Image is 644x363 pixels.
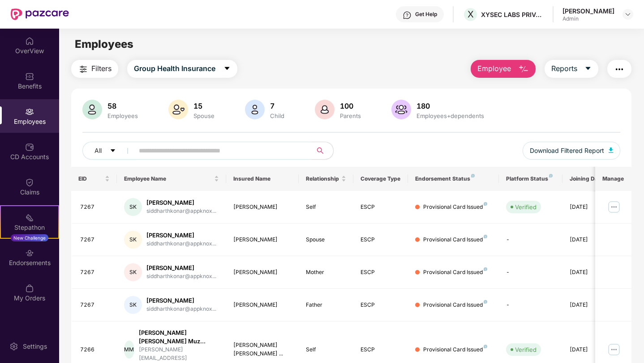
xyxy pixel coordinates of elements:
div: New Challenge [11,234,48,241]
button: Employee [471,60,536,78]
div: [DATE] [570,301,610,309]
span: caret-down [223,65,231,73]
span: Reports [551,63,577,74]
div: Parents [338,112,363,119]
div: siddharthkonar@appknox... [146,240,216,248]
th: Insured Name [226,167,299,191]
span: Download Filtered Report [530,146,604,156]
div: [DATE] [570,203,610,211]
button: search [311,142,334,160]
th: Employee Name [117,167,226,191]
div: [PERSON_NAME] [146,296,216,305]
div: ESCP [361,236,401,244]
span: Group Health Insurance [134,63,215,74]
div: Mother [306,268,346,277]
div: Settings [20,342,50,351]
img: svg+xml;base64,PHN2ZyBpZD0iSGVscC0zMngzMiIgeG1sbnM9Imh0dHA6Ly93d3cudzMub3JnLzIwMDAvc3ZnIiB3aWR0aD... [403,11,412,20]
span: Employees [75,38,133,51]
img: svg+xml;base64,PHN2ZyB4bWxucz0iaHR0cDovL3d3dy53My5vcmcvMjAwMC9zdmciIHhtbG5zOnhsaW5rPSJodHRwOi8vd3... [245,100,265,119]
img: svg+xml;base64,PHN2ZyB4bWxucz0iaHR0cDovL3d3dy53My5vcmcvMjAwMC9zdmciIHhtbG5zOnhsaW5rPSJodHRwOi8vd3... [168,100,188,119]
span: caret-down [584,65,592,73]
span: All [94,146,102,156]
div: Employees+dependents [415,112,486,119]
button: Download Filtered Report [523,142,620,160]
div: [PERSON_NAME] [233,203,292,211]
div: ESCP [361,346,401,354]
img: svg+xml;base64,PHN2ZyBpZD0iRW1wbG95ZWVzIiB4bWxucz0iaHR0cDovL3d3dy53My5vcmcvMjAwMC9zdmciIHdpZHRoPS... [25,107,34,116]
div: 15 [192,101,216,110]
div: XYSEC LABS PRIVATE LIMITED [481,10,544,19]
div: SK [124,296,142,314]
button: Allcaret-down [82,142,137,160]
th: Manage [595,167,631,191]
div: Verified [515,203,537,211]
img: svg+xml;base64,PHN2ZyBpZD0iRHJvcGRvd24tMzJ4MzIiIHhtbG5zPSJodHRwOi8vd3d3LnczLm9yZy8yMDAwL3N2ZyIgd2... [624,11,631,18]
span: caret-down [110,148,116,155]
span: Filters [91,63,112,74]
div: ESCP [361,268,401,277]
img: manageButton [607,342,621,357]
span: X [468,9,474,20]
img: svg+xml;base64,PHN2ZyB4bWxucz0iaHR0cDovL3d3dy53My5vcmcvMjAwMC9zdmciIHdpZHRoPSIyNCIgaGVpZ2h0PSIyNC... [614,64,625,75]
div: [PERSON_NAME] [146,264,216,272]
img: svg+xml;base64,PHN2ZyB4bWxucz0iaHR0cDovL3d3dy53My5vcmcvMjAwMC9zdmciIHhtbG5zOnhsaW5rPSJodHRwOi8vd3... [315,100,335,119]
div: ESCP [361,203,401,211]
div: Stepathon [1,223,58,232]
div: [PERSON_NAME] [146,198,216,207]
div: [PERSON_NAME] [PERSON_NAME] ... [233,341,292,358]
div: [DATE] [570,268,610,277]
div: [PERSON_NAME] [233,301,292,309]
img: svg+xml;base64,PHN2ZyB4bWxucz0iaHR0cDovL3d3dy53My5vcmcvMjAwMC9zdmciIHdpZHRoPSI4IiBoZWlnaHQ9IjgiIH... [484,300,487,304]
div: Get Help [415,11,437,18]
div: Provisional Card Issued [423,346,487,354]
div: Endorsement Status [415,175,492,182]
div: Platform Status [506,175,555,182]
div: siddharthkonar@appknox... [146,272,216,281]
img: svg+xml;base64,PHN2ZyB4bWxucz0iaHR0cDovL3d3dy53My5vcmcvMjAwMC9zdmciIHdpZHRoPSI4IiBoZWlnaHQ9IjgiIH... [549,174,553,177]
div: Provisional Card Issued [423,236,487,244]
button: Group Health Insurancecaret-down [127,60,237,78]
img: svg+xml;base64,PHN2ZyB4bWxucz0iaHR0cDovL3d3dy53My5vcmcvMjAwMC9zdmciIHhtbG5zOnhsaW5rPSJodHRwOi8vd3... [82,100,102,119]
div: SK [124,263,142,281]
img: New Pazcare Logo [11,8,69,20]
td: - [499,224,562,256]
th: Relationship [299,167,353,191]
div: [PERSON_NAME] [146,231,216,240]
div: Father [306,301,346,309]
th: EID [71,167,117,191]
th: Coverage Type [353,167,408,191]
div: ESCP [361,301,401,309]
span: search [311,147,329,154]
img: svg+xml;base64,PHN2ZyB4bWxucz0iaHR0cDovL3d3dy53My5vcmcvMjAwMC9zdmciIHdpZHRoPSI4IiBoZWlnaHQ9IjgiIH... [484,202,487,206]
div: Provisional Card Issued [423,203,487,211]
button: Filters [71,60,118,78]
div: siddharthkonar@appknox... [146,305,216,313]
div: siddharthkonar@appknox... [146,207,216,215]
th: Joining Date [562,167,617,191]
img: svg+xml;base64,PHN2ZyB4bWxucz0iaHR0cDovL3d3dy53My5vcmcvMjAwMC9zdmciIHdpZHRoPSI4IiBoZWlnaHQ9IjgiIH... [471,174,475,177]
img: svg+xml;base64,PHN2ZyBpZD0iQmVuZWZpdHMiIHhtbG5zPSJodHRwOi8vd3d3LnczLm9yZy8yMDAwL3N2ZyIgd2lkdGg9Ij... [25,72,34,81]
div: 180 [415,101,486,110]
span: Employee [477,63,511,74]
img: svg+xml;base64,PHN2ZyBpZD0iU2V0dGluZy0yMHgyMCIgeG1sbnM9Imh0dHA6Ly93d3cudzMub3JnLzIwMDAvc3ZnIiB3aW... [9,342,18,351]
div: [PERSON_NAME] [233,236,292,244]
div: 7 [268,101,286,110]
td: - [499,289,562,321]
img: svg+xml;base64,PHN2ZyBpZD0iQ0RfQWNjb3VudHMiIGRhdGEtbmFtZT0iQ0QgQWNjb3VudHMiIHhtbG5zPSJodHRwOi8vd3... [25,143,34,152]
div: Spouse [306,236,346,244]
img: svg+xml;base64,PHN2ZyBpZD0iRW5kb3JzZW1lbnRzIiB4bWxucz0iaHR0cDovL3d3dy53My5vcmcvMjAwMC9zdmciIHdpZH... [25,249,34,257]
img: svg+xml;base64,PHN2ZyB4bWxucz0iaHR0cDovL3d3dy53My5vcmcvMjAwMC9zdmciIHhtbG5zOnhsaW5rPSJodHRwOi8vd3... [609,148,613,153]
div: Self [306,203,346,211]
div: [DATE] [570,346,610,354]
img: svg+xml;base64,PHN2ZyB4bWxucz0iaHR0cDovL3d3dy53My5vcmcvMjAwMC9zdmciIHdpZHRoPSI4IiBoZWlnaHQ9IjgiIH... [484,235,487,238]
div: 7266 [80,346,110,354]
span: Relationship [306,175,339,182]
div: [PERSON_NAME] [233,268,292,277]
img: svg+xml;base64,PHN2ZyB4bWxucz0iaHR0cDovL3d3dy53My5vcmcvMjAwMC9zdmciIHhtbG5zOnhsaW5rPSJodHRwOi8vd3... [518,64,529,75]
div: [DATE] [570,236,610,244]
div: Provisional Card Issued [423,268,487,277]
span: Employee Name [124,175,212,182]
img: svg+xml;base64,PHN2ZyB4bWxucz0iaHR0cDovL3d3dy53My5vcmcvMjAwMC9zdmciIHhtbG5zOnhsaW5rPSJodHRwOi8vd3... [391,100,411,119]
div: SK [124,231,142,249]
div: Child [268,112,286,119]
